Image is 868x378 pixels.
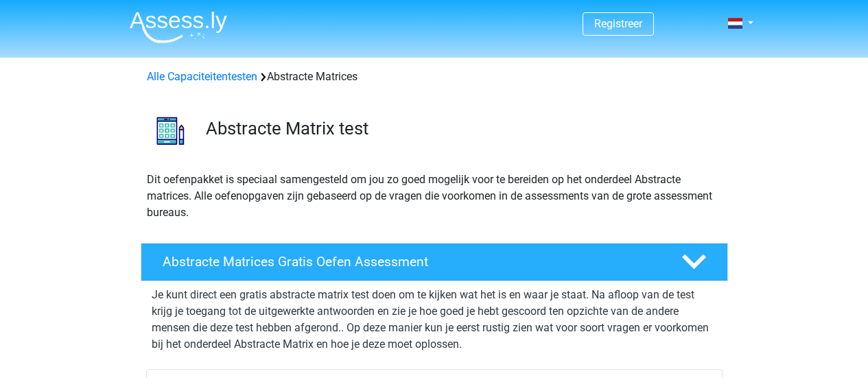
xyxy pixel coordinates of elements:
a: Registreer [594,17,642,30]
img: Assessly [130,11,227,43]
h3: Abstracte Matrix test [206,118,717,139]
a: Abstracte Matrices Gratis Oefen Assessment [135,243,734,281]
a: Alle Capaciteitentesten [147,70,257,83]
p: Je kunt direct een gratis abstracte matrix test doen om te kijken wat het is en waar je staat. Na... [152,287,717,353]
img: abstracte matrices [141,102,200,160]
h4: Abstracte Matrices Gratis Oefen Assessment [163,254,659,270]
div: Abstracte Matrices [141,69,727,85]
p: Dit oefenpakket is speciaal samengesteld om jou zo goed mogelijk voor te bereiden op het onderdee... [147,172,722,221]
